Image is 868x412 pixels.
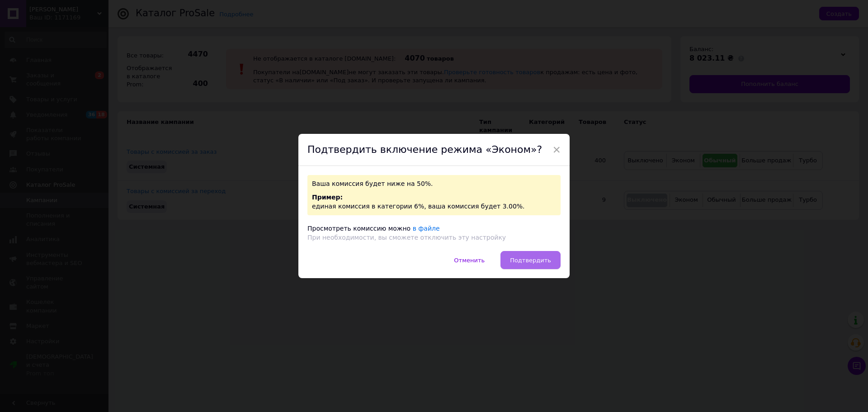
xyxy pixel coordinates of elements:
span: единая комиссия в категории 6%, ваша комиссия будет 3.00%. [312,203,525,210]
span: Просмотреть комиссию можно [307,225,410,232]
span: При необходимости, вы сможете отключить эту настройку [307,234,506,241]
span: × [552,142,561,157]
div: Подтвердить включение режима «Эконом»? [298,134,570,166]
span: Отменить [454,257,485,264]
button: Подтвердить [500,251,561,269]
button: Отменить [444,251,494,269]
a: в файле [413,225,440,232]
span: Ваша комиссия будет ниже на 50%. [312,180,433,187]
span: Пример: [312,194,343,201]
span: Подтвердить [510,257,551,264]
